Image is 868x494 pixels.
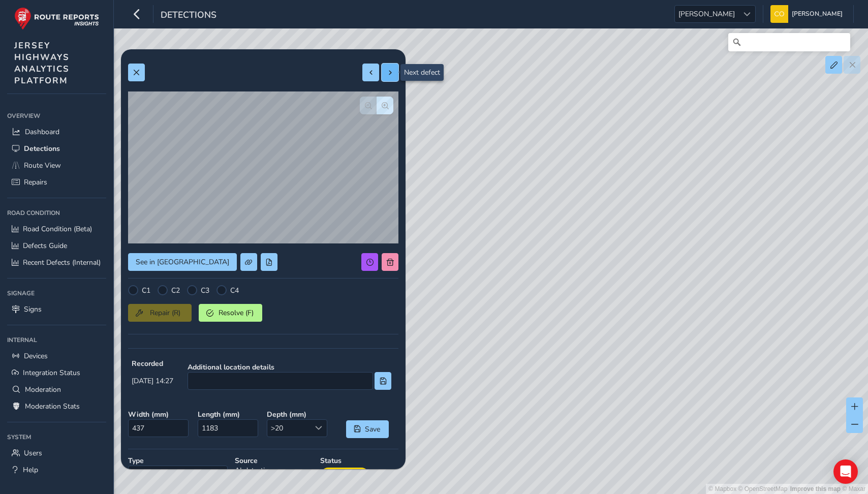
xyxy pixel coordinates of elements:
span: [PERSON_NAME] [792,5,843,23]
a: Dashboard [7,123,106,140]
img: rr logo [14,7,99,30]
label: C3 [201,286,209,295]
a: Detections [7,140,106,157]
button: See in Route View [128,253,237,271]
span: Save [364,424,381,434]
a: Users [7,445,106,461]
span: Select a type [129,466,210,483]
strong: Recorded [132,359,173,368]
span: Help [23,465,38,475]
a: Signs [7,301,106,318]
div: Internal [7,332,106,348]
span: Integration Status [23,368,80,378]
button: [PERSON_NAME] [770,5,846,23]
span: Dashboard [25,127,59,137]
span: Detections [161,9,216,23]
button: Resolve (F) [199,304,262,322]
span: Devices [24,351,48,361]
a: Moderation [7,381,106,398]
a: Defects Guide [7,237,106,254]
a: Route View [7,157,106,174]
div: Open Intercom Messenger [833,459,858,484]
div: Select a type [210,466,227,483]
span: >20 [267,420,310,437]
label: C1 [142,286,150,295]
span: Moderation [25,385,61,394]
div: Road Condition [7,205,106,221]
a: Integration Status [7,364,106,381]
a: Road Condition (Beta) [7,221,106,237]
span: Repairs [24,177,47,187]
input: Search [728,33,850,51]
span: Signs [24,304,42,314]
a: Help [7,461,106,478]
span: Recent Defects (Internal) [23,258,101,267]
div: Signage [7,286,106,301]
strong: Depth ( mm ) [267,410,329,419]
div: System [7,429,106,445]
strong: Type [128,456,228,466]
a: Moderation Stats [7,398,106,415]
img: diamond-layout [770,5,788,23]
span: Resolve (F) [217,308,255,318]
label: C2 [171,286,180,295]
a: Devices [7,348,106,364]
strong: Source [235,456,313,466]
strong: Length ( mm ) [198,410,260,419]
div: Overview [7,108,106,123]
span: Road Condition (Beta) [23,224,92,234]
span: Detections [24,144,60,153]
a: Repairs [7,174,106,191]
strong: Additional location details [188,362,391,372]
span: Users [24,448,42,458]
span: Route View [24,161,61,170]
button: Save [346,420,389,438]
span: Moderation Stats [25,402,80,411]
label: C4 [230,286,239,295]
span: Defects Guide [23,241,67,251]
span: See in [GEOGRAPHIC_DATA] [136,257,229,267]
div: AI detection [231,452,317,487]
span: [PERSON_NAME] [675,6,738,22]
strong: Status [320,456,398,466]
a: Recent Defects (Internal) [7,254,106,271]
span: [DATE] 14:27 [132,376,173,386]
span: JERSEY HIGHWAYS ANALYTICS PLATFORM [14,40,70,86]
strong: Width ( mm ) [128,410,191,419]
